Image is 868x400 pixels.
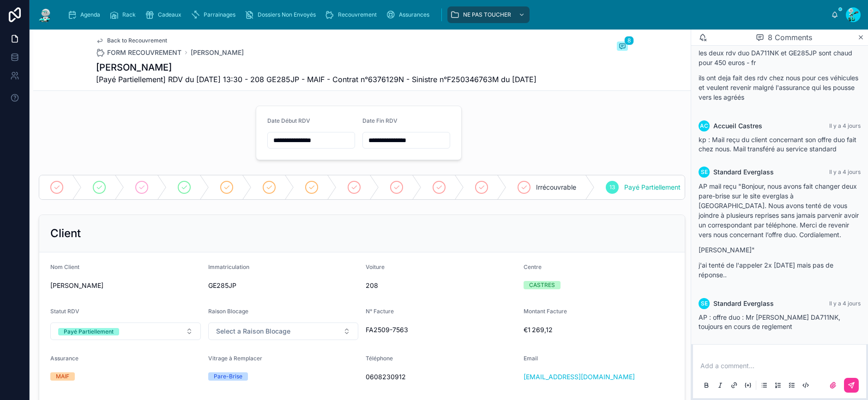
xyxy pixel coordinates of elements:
[208,355,262,362] span: Vitrage à Remplacer
[322,6,383,23] a: Recouvrement
[216,327,290,336] span: Select a Raison Blocage
[700,122,708,130] span: AC
[524,325,674,334] span: €1 269,12
[366,325,516,334] span: FA2509-7563
[713,121,762,131] span: Accueil Castres
[208,281,359,290] span: GE285JP
[829,122,861,129] span: Il y a 4 jours
[366,281,516,290] span: 208
[50,263,79,270] span: Nom Client
[50,281,201,290] span: [PERSON_NAME]
[362,117,398,124] span: Date Fin RDV
[366,308,394,315] span: N° Facture
[399,11,429,18] span: Assurances
[383,6,436,23] a: Assurances
[208,308,248,315] span: Raison Blocage
[208,322,359,340] button: Select Button
[242,6,322,23] a: Dossiers Non Envoyés
[524,263,542,270] span: Centre
[617,42,628,53] button: 8
[699,313,840,330] span: AP : offre duo : Mr [PERSON_NAME] DA711NK, toujours en cours de reglement
[96,48,181,57] a: FORM RECOUVREMENT
[829,168,861,175] span: Il y a 4 jours
[50,226,81,241] h2: Client
[699,48,861,67] p: les deux rdv duo DA711NK et GE285JP sont chaud pour 450 euros - fr
[50,355,78,362] span: Assurance
[524,308,567,315] span: Montant Facture
[80,11,100,18] span: Agenda
[64,328,114,335] div: Payé Partiellement
[214,372,242,381] div: Pare-Brise
[107,6,142,23] a: Rack
[829,300,861,307] span: Il y a 4 jours
[96,37,167,44] a: Back to Recouvrement
[699,181,861,239] p: AP mail reçu "Bonjour, nous avons fait changer deux pare-brise sur le site everglas à [GEOGRAPHIC...
[699,260,861,280] p: j'ai tenté de l'appeler 2x [DATE] mais pas de réponse..
[191,48,244,57] a: [PERSON_NAME]
[366,263,385,270] span: Voiture
[447,6,530,23] a: NE PAS TOUCHER
[267,117,310,124] span: Date Début RDV
[338,11,377,18] span: Recouvrement
[701,300,708,307] span: SE
[699,73,861,102] p: ils ont deja fait des rdv chez nous pour ces véhicules et veulent revenir malgré l'assurance qui ...
[37,7,54,22] img: App logo
[529,281,555,289] div: CASTRES
[463,11,511,18] span: NE PAS TOUCHER
[524,355,538,362] span: Email
[96,74,536,85] span: [Payé Partiellement] RDV du [DATE] 13:30 - 208 GE285JP - MAIF - Contrat n°6376129N - Sinistre n°F...
[158,11,181,18] span: Cadeaux
[609,184,615,191] span: 13
[699,136,856,153] span: kp : Mail reçu du client concernant son offre duo fait chez nous. Mail transféré au service standard
[96,61,536,74] h1: [PERSON_NAME]
[56,372,69,381] div: MAIF
[107,37,167,44] span: Back to Recouvrement
[624,36,634,45] span: 8
[701,168,708,176] span: SE
[65,6,107,23] a: Agenda
[204,11,235,18] span: Parrainages
[61,5,831,25] div: scrollable content
[624,183,681,192] span: Payé Partiellement
[50,322,201,340] button: Select Button
[366,372,516,382] span: 0608230912
[258,11,316,18] span: Dossiers Non Envoyés
[122,11,136,18] span: Rack
[536,183,576,192] span: Irrécouvrable
[713,167,774,177] span: Standard Everglass
[107,48,181,57] span: FORM RECOUVREMENT
[208,263,249,270] span: Immatriculation
[188,6,242,23] a: Parrainages
[768,32,812,43] span: 8 Comments
[50,308,79,315] span: Statut RDV
[524,372,635,382] a: [EMAIL_ADDRESS][DOMAIN_NAME]
[699,245,861,255] p: [PERSON_NAME]"
[142,6,188,23] a: Cadeaux
[713,299,774,308] span: Standard Everglass
[366,355,393,362] span: Téléphone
